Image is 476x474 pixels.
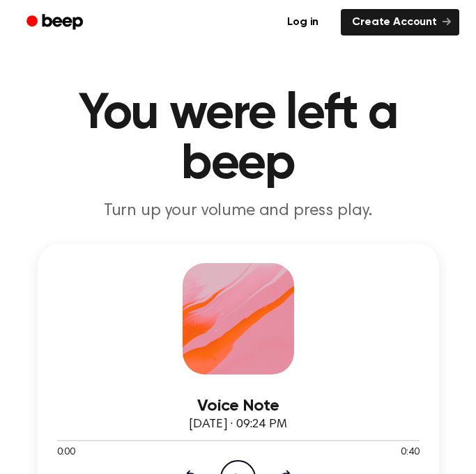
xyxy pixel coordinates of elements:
span: 0:00 [57,445,75,460]
span: [DATE] · 09:24 PM [189,418,286,431]
h1: You were left a beep [17,89,459,189]
a: Log in [273,6,332,38]
h3: Voice Note [57,397,420,416]
a: Create Account [341,9,459,35]
a: Beep [17,9,95,36]
span: 0:40 [401,445,419,460]
p: Turn up your volume and press play. [17,200,459,221]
